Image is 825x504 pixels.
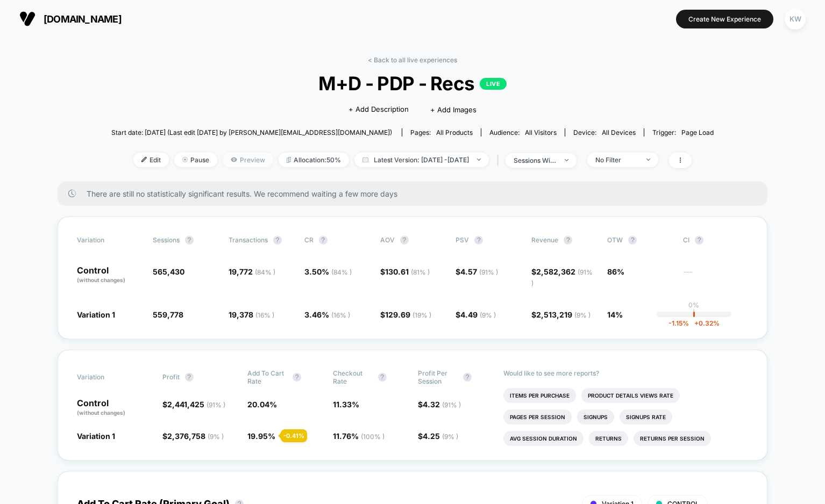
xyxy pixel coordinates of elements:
span: 11.76 % [333,431,385,441]
span: ( 19 % ) [413,311,431,319]
span: 2,513,219 [536,310,591,319]
img: edit [141,157,147,162]
button: ? [695,236,703,244]
span: There are still no statistically significant results. We recommend waiting a few more days [87,189,746,198]
img: end [646,159,650,161]
span: $ [456,267,498,276]
span: 2,441,425 [167,400,225,409]
span: ( 9 % ) [208,433,224,441]
span: --- [683,269,748,287]
button: ? [185,236,194,244]
img: Visually logo [19,11,35,27]
span: Variation [77,369,136,385]
span: 86% [607,267,624,276]
span: (without changes) [77,277,125,283]
span: CI [683,236,742,244]
span: 130.61 [385,267,430,276]
span: $ [380,310,431,319]
span: Transactions [229,236,268,244]
button: Create New Experience [676,10,773,28]
img: calendar [362,157,368,162]
div: KW [785,9,806,30]
span: 20.04 % [247,400,277,409]
span: $ [418,431,458,441]
button: ? [293,373,301,381]
button: ? [564,236,572,244]
span: All Visitors [525,128,557,136]
li: Items Per Purchase [503,388,576,403]
span: Device: [565,128,644,136]
div: Trigger: [652,128,714,136]
span: 11.33 % [333,400,359,409]
span: $ [162,400,225,409]
span: 4.32 [423,400,461,409]
li: Avg Session Duration [503,431,584,446]
span: 2,376,758 [167,431,224,441]
li: Signups [577,409,614,424]
span: Variation [77,236,136,244]
span: all devices [602,128,636,136]
span: ( 84 % ) [331,268,352,276]
li: Returns Per Session [634,431,711,446]
span: Revenue [531,236,558,244]
p: Control [77,399,152,417]
li: Signups Rate [620,409,672,424]
span: ( 9 % ) [480,311,496,319]
p: | [693,309,695,317]
span: CR [304,236,314,244]
span: OTW [607,236,666,244]
div: Audience: [489,128,557,136]
span: 19,378 [229,310,274,319]
span: -1.15 % [668,319,689,327]
span: ( 91 % ) [479,268,498,276]
span: 0.32 % [689,319,720,327]
span: 3.50 % [304,267,352,276]
span: ( 84 % ) [255,268,275,276]
span: + [694,319,699,327]
span: 14% [607,310,623,319]
div: No Filter [595,156,638,164]
span: ( 100 % ) [361,433,385,441]
p: LIVE [480,78,507,90]
span: ( 9 % ) [574,311,591,319]
span: 4.49 [460,310,496,319]
span: Preview [223,153,273,167]
span: ( 16 % ) [331,311,350,319]
button: ? [273,236,282,244]
p: Would like to see more reports? [503,369,749,377]
button: ? [319,236,328,244]
span: M+D - PDP - Recs [141,72,684,95]
span: $ [531,267,593,287]
span: $ [162,431,224,441]
span: Sessions [153,236,180,244]
span: Checkout Rate [333,369,373,385]
img: rebalance [287,157,291,163]
span: Latest Version: [DATE] - [DATE] [354,153,489,167]
span: Edit [133,153,169,167]
button: ? [463,373,472,381]
span: ( 91 % ) [531,268,593,287]
button: ? [474,236,483,244]
button: KW [781,8,809,30]
span: 4.25 [423,431,458,441]
span: Start date: [DATE] (Last edit [DATE] by [PERSON_NAME][EMAIL_ADDRESS][DOMAIN_NAME]) [111,128,392,136]
button: ? [628,236,637,244]
li: Pages Per Session [503,409,572,424]
img: end [182,157,188,162]
span: [DOMAIN_NAME] [44,13,122,25]
span: $ [456,310,496,319]
span: PSV [456,236,469,244]
a: < Back to all live experiences [368,56,457,64]
span: Add To Cart Rate [247,369,287,385]
span: ( 81 % ) [411,268,430,276]
span: Profit [162,373,180,381]
span: + Add Images [430,105,476,114]
div: Pages: [410,128,473,136]
div: sessions with impression [514,156,557,164]
span: 3.46 % [304,310,350,319]
div: - 0.41 % [281,429,307,442]
p: Control [77,266,142,284]
span: Variation 1 [77,310,115,319]
span: $ [418,400,461,409]
button: [DOMAIN_NAME] [16,10,125,27]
